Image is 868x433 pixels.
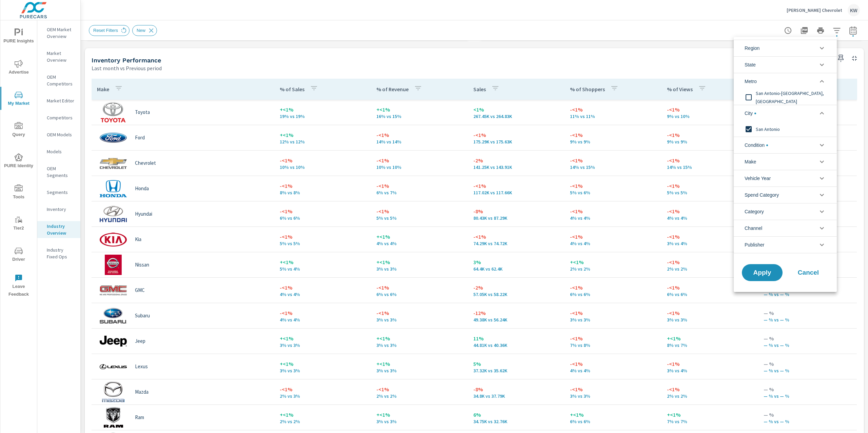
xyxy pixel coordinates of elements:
[734,37,837,256] ul: filter options
[745,203,764,220] span: Category
[745,187,779,203] span: Spend Category
[756,89,830,105] span: San Antonio-[GEOGRAPHIC_DATA], [GEOGRAPHIC_DATA]
[745,57,756,73] span: State
[745,220,762,236] span: Channel
[745,105,756,121] span: City
[795,270,822,276] span: Cancel
[742,264,783,281] button: Apply
[745,73,757,90] span: Metro
[745,170,771,186] span: Vehicle Year
[745,154,756,170] span: Make
[745,137,768,153] span: Condition
[745,40,759,56] span: Region
[749,270,776,276] span: Apply
[756,125,830,133] span: San Antonio
[734,121,835,137] div: San Antonio
[734,90,835,105] div: San Antonio-[GEOGRAPHIC_DATA], [GEOGRAPHIC_DATA]
[745,237,764,253] span: Publisher
[788,264,829,281] button: Cancel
